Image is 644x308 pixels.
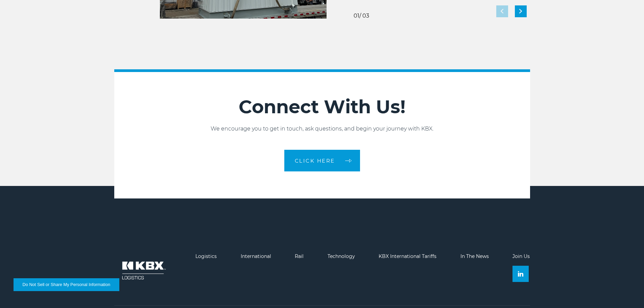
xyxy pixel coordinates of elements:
a: CLICK HERE arrow arrow [284,150,360,171]
span: 01 [354,13,359,19]
a: In The News [460,253,489,259]
div: Next slide [515,5,527,17]
img: Linkedin [518,271,523,277]
a: KBX International Tariffs [379,253,436,259]
a: Rail [295,253,304,259]
a: Join Us [512,253,530,259]
img: kbx logo [114,254,172,287]
img: next slide [519,9,522,14]
a: Technology [328,253,355,259]
button: Do Not Sell or Share My Personal Information [14,278,119,291]
a: International [241,253,271,259]
a: Logistics [195,253,217,259]
div: / 03 [354,13,369,19]
h2: Connect With Us! [114,96,530,118]
span: CLICK HERE [295,158,335,163]
p: We encourage you to get in touch, ask questions, and begin your journey with KBX. [114,125,530,133]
